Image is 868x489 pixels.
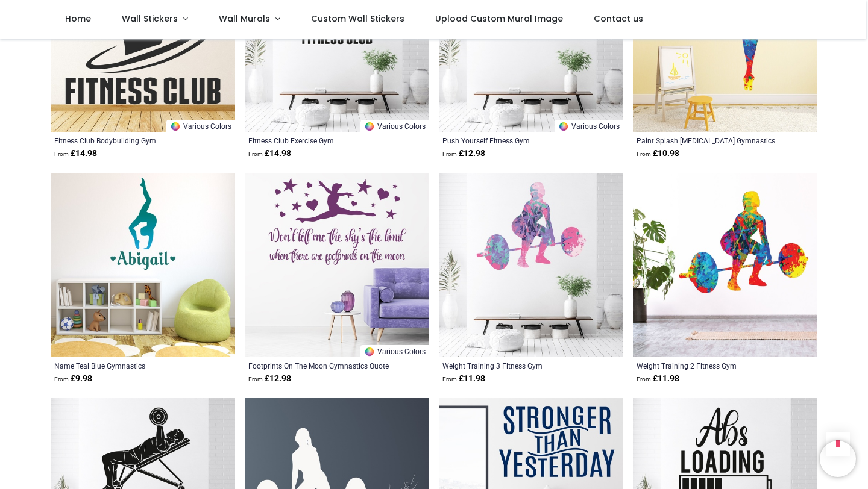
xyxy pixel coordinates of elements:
[820,441,856,477] iframe: Brevo live chat
[219,13,270,25] span: Wall Murals
[248,373,291,385] strong: £ 12.98
[442,148,485,160] strong: £ 12.98
[442,135,584,145] a: Push Yourself Fitness Gym
[637,376,651,382] span: From
[360,345,429,357] a: Various Colors
[637,361,778,370] a: Weight Training 2 Fitness Gym
[555,120,623,132] a: Various Colors
[558,121,569,132] img: Color Wheel
[54,151,69,157] span: From
[364,121,375,132] img: Color Wheel
[442,151,457,157] span: From
[248,135,390,145] a: Fitness Club Exercise Gym
[637,151,651,157] span: From
[248,376,263,382] span: From
[248,151,263,157] span: From
[51,173,235,357] img: Personalised Name Teal Blue Gymnastics Wall Sticker
[170,121,181,132] img: Color Wheel
[633,173,817,357] img: Weight Training 2 Fitness Gym Wall Sticker
[360,120,429,132] a: Various Colors
[442,373,485,385] strong: £ 11.98
[54,135,196,145] a: Fitness Club Bodybuilding Gym
[122,13,178,25] span: Wall Stickers
[166,120,235,132] a: Various Colors
[637,135,778,145] a: Paint Splash [MEDICAL_DATA] Gymnastics
[54,361,196,370] a: Name Teal Blue Gymnastics
[594,13,643,25] span: Contact us
[364,346,375,357] img: Color Wheel
[439,173,623,357] img: Weight Training 3 Fitness Gym Wall Sticker
[637,373,679,385] strong: £ 11.98
[245,173,429,357] img: Footprints On The Moon Gymnastics Quote Wall Sticker
[637,148,679,160] strong: £ 10.98
[442,361,584,370] a: Weight Training 3 Fitness Gym
[311,13,404,25] span: Custom Wall Stickers
[54,148,97,160] strong: £ 14.98
[435,13,563,25] span: Upload Custom Mural Image
[248,148,291,160] strong: £ 14.98
[248,361,390,370] a: Footprints On The Moon Gymnastics Quote
[65,13,91,25] span: Home
[54,376,69,382] span: From
[54,373,92,385] strong: £ 9.98
[442,376,457,382] span: From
